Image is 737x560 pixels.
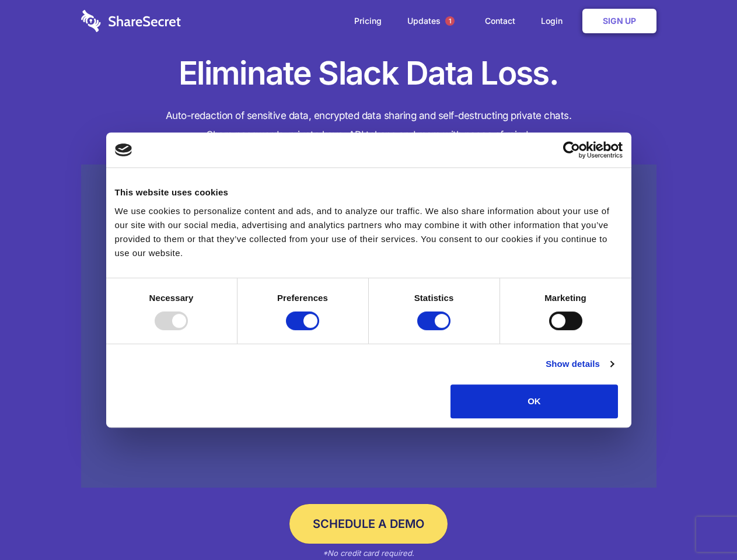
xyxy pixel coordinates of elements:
h1: Eliminate Slack Data Loss. [81,52,656,94]
a: Schedule a Demo [289,504,448,544]
a: Contact [473,3,527,39]
div: We use cookies to personalize content and ads, and to analyze our traffic. We also share informat... [115,204,623,260]
div: This website uses cookies [115,185,623,199]
strong: Marketing [544,293,586,303]
strong: Statistics [414,293,454,303]
strong: Preferences [277,293,328,303]
h4: Auto-redaction of sensitive data, encrypted data sharing and self-destructing private chats. Shar... [81,106,656,145]
em: *No credit card required. [323,548,414,558]
a: Pricing [343,3,393,39]
a: Login [529,3,580,39]
span: 1 [445,16,455,26]
img: logo [115,143,132,156]
button: OK [450,384,618,418]
a: Sign Up [582,9,656,33]
a: Show details [546,357,613,371]
strong: Necessary [149,293,194,303]
img: logo-wordmark-white-trans-d4663122ce5f474addd5e946df7df03e33cb6a1c49d2221995e7729f52c070b2.svg [81,10,181,32]
a: Wistia video thumbnail [81,164,656,488]
a: Usercentrics Cookiebot - opens in a new window [521,141,623,159]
